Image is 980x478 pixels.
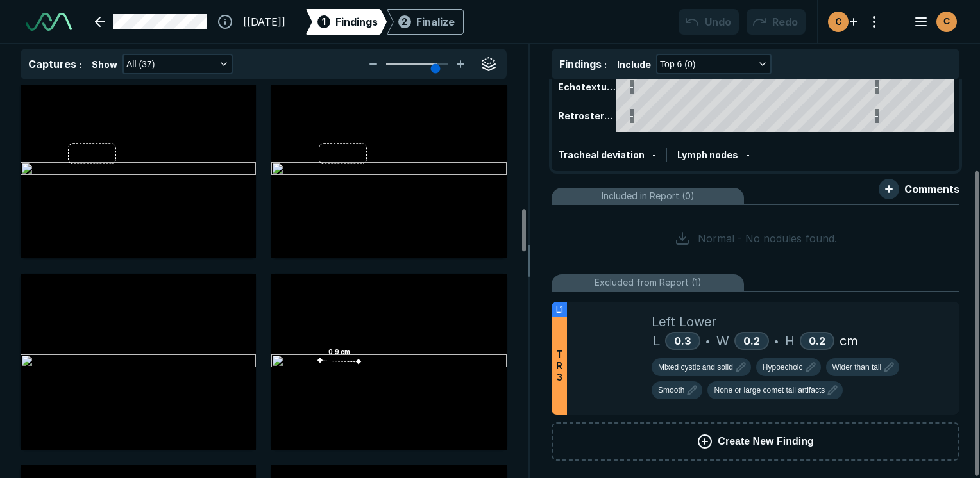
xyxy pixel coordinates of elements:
[79,59,81,70] span: :
[335,14,378,29] span: Findings
[906,9,959,35] button: avatar-name
[21,8,77,36] a: See-Mode Logo
[743,334,760,347] span: 0.2
[785,331,795,350] span: H
[243,14,285,29] span: [[DATE]]
[559,58,602,70] span: Findings
[840,331,858,350] span: cm
[126,57,155,71] span: All (37)
[658,361,733,373] span: Mixed cystic and solid
[832,361,882,373] span: Wider than tall
[604,59,607,70] span: :
[595,276,702,290] span: Excluded from Report (1)
[652,149,656,160] span: -
[552,422,959,461] button: Create New Finding
[936,12,957,32] div: avatar-name
[746,149,750,160] span: -
[674,334,691,347] span: 0.3
[552,274,959,292] li: Excluded from Report (1)
[602,189,695,203] span: Included in Report (0)
[28,58,76,70] span: Captures
[556,349,562,383] span: T R 3
[617,58,651,71] span: Include
[26,13,72,31] img: See-Mode Logo
[714,384,825,396] span: None or large comet tail artifacts
[416,14,455,29] div: Finalize
[401,15,407,28] span: 2
[556,302,563,317] span: L1
[658,384,684,396] span: Smooth
[809,334,825,347] span: 0.2
[747,9,806,35] button: Redo
[387,9,464,35] div: 2Finalize
[322,15,326,28] span: 1
[552,302,959,415] li: L1TR3Left LowerL0.3•W0.2•H0.2cm
[558,149,645,160] span: Tracheal deviation
[660,57,695,71] span: Top 6 (0)
[306,9,387,35] div: 1Findings
[653,331,660,350] span: L
[652,312,716,331] span: Left Lower
[679,9,739,35] button: Undo
[774,333,779,349] span: •
[705,333,710,349] span: •
[904,181,959,197] span: Comments
[677,149,738,160] span: Lymph nodes
[835,15,842,28] span: C
[718,434,813,449] span: Create New Finding
[943,15,950,28] span: C
[828,12,849,32] div: avatar-name
[716,331,729,350] span: W
[698,231,837,246] span: Normal - No nodules found.
[763,361,803,373] span: Hypoechoic
[92,58,117,71] span: Show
